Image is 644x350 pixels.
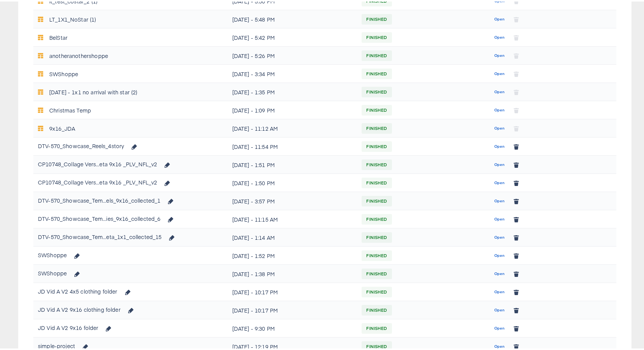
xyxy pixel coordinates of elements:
div: [DATE] - 1:35 PM [232,84,353,97]
button: Open [491,230,508,242]
span: Open [494,178,505,185]
div: [DATE] - 10:17 PM [232,284,353,297]
div: [DATE] - 11:15 AM [232,212,353,224]
div: [DATE] - 1:50 PM [232,175,353,187]
button: Open [491,103,508,115]
button: Open [491,284,508,297]
span: FINISHED [362,284,392,297]
span: FINISHED [362,12,392,24]
span: Open [494,287,505,294]
span: FINISHED [362,139,392,151]
div: [DATE] - 5:26 PM [232,48,353,60]
span: Open [494,105,505,112]
div: [DATE] - 5:42 PM [232,30,353,42]
div: [DATE] - 1:51 PM [232,157,353,169]
span: Open [494,51,505,58]
button: Open [491,248,508,260]
span: FINISHED [362,321,392,333]
button: Open [491,66,508,78]
span: Open [494,233,505,239]
span: FINISHED [362,248,392,260]
span: FINISHED [362,266,392,278]
div: [DATE] - 1:14 AM [232,230,353,242]
button: Open [491,157,508,169]
div: [DATE] - 9:30 PM [232,321,353,333]
div: [DATE] - 3:57 PM [232,194,353,206]
span: Open [494,123,505,130]
div: [DATE] - 5:48 PM [232,12,353,24]
div: BelStar [49,30,67,42]
div: [DATE] - 10:17 PM [232,303,353,315]
div: DTV-570_Showcase_Reels_4story [38,138,142,151]
div: [DATE] - 11:12 AM [232,121,353,133]
span: FINISHED [362,303,392,315]
div: [DATE] - 1:38 PM [232,266,353,278]
span: FINISHED [362,103,392,115]
span: Open [494,342,505,348]
div: JD Vid A V2 4x5 clothing folder [38,284,135,297]
span: Open [494,69,505,76]
span: FINISHED [362,30,392,42]
span: FINISHED [362,66,392,78]
div: anotheranothershoppe [49,48,108,60]
div: DTV-570_Showcase_Tem...els_9x16_collected_1 [38,193,160,205]
div: 9x16_JDA [49,121,75,133]
span: Open [494,33,505,39]
button: Open [491,266,508,278]
span: Open [494,87,505,94]
span: Open [494,14,505,21]
button: Open [491,139,508,151]
button: Open [491,321,508,333]
button: Open [491,84,508,97]
div: [DATE] - 1:52 PM [232,248,353,260]
span: Open [494,305,505,312]
button: Open [491,30,508,42]
span: FINISHED [362,157,392,169]
span: FINISHED [362,121,392,133]
span: Open [494,214,505,221]
div: CP10748_Collage Vers...eta 9x16 _PLV_NFL_v2 [38,175,157,187]
div: CP10748_Collage Vers...eta 9x16 _PLV_NFL_v2 [38,156,157,169]
div: SWShoppe [38,247,85,260]
div: JD Vid A V2 9x16 folder [38,320,116,333]
span: Open [494,142,505,148]
button: Open [491,303,508,315]
button: Open [491,48,508,60]
div: [DATE] - 11:54 PM [232,139,353,151]
div: [DATE] - 1:09 PM [232,103,353,115]
div: [DATE] - 1x1 no arrival with star (2) [49,84,138,97]
span: Open [494,323,505,330]
span: FINISHED [362,194,392,206]
span: FINISHED [362,84,392,97]
div: DTV-570_Showcase_Tem...ies_9x16_collected_6 [38,211,160,223]
button: Open [491,175,508,187]
span: Open [494,251,505,258]
span: Open [494,269,505,276]
div: [DATE] - 3:34 PM [232,66,353,78]
button: Open [491,194,508,206]
div: SWShoppe [38,266,85,278]
span: FINISHED [362,212,392,224]
span: FINISHED [362,48,392,60]
span: Open [494,196,505,203]
button: Open [491,121,508,133]
div: SWShoppe [49,66,78,78]
button: Open [491,212,508,224]
button: Open [491,12,508,24]
div: JD Vid A V2 9x16 clothing folder [38,302,138,315]
div: DTV-570_Showcase_Tem...eta_1x1_collected_15 [38,229,161,241]
span: FINISHED [362,175,392,187]
span: Open [494,160,505,167]
span: FINISHED [362,230,392,242]
div: LT_1X1_NoStar (1) [49,12,96,24]
div: Christmas Temp [49,103,91,115]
